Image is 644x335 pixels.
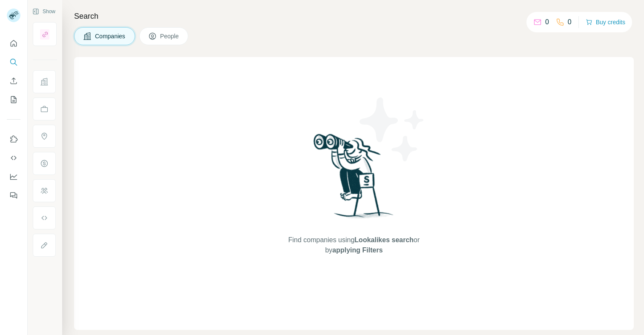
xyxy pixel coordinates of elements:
span: Lookalikes search [354,236,414,243]
h4: Search [74,10,634,22]
button: Quick start [7,36,20,51]
img: Surfe Illustration - Woman searching with binoculars [310,132,398,226]
button: Search [7,54,20,70]
span: applying Filters [332,246,382,254]
button: My lists [7,92,20,107]
img: Surfe Illustration - Stars [354,91,431,168]
button: Use Surfe on LinkedIn [7,132,20,147]
p: 0 [545,17,549,27]
button: Feedback [7,188,20,203]
p: 0 [568,17,572,27]
span: People [160,32,180,40]
button: Enrich CSV [7,73,20,89]
span: Find companies using or by [286,235,422,255]
button: Buy credits [586,16,625,28]
span: Companies [95,32,126,40]
button: Dashboard [7,169,20,184]
button: Show [26,5,61,18]
button: Use Surfe API [7,150,20,166]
